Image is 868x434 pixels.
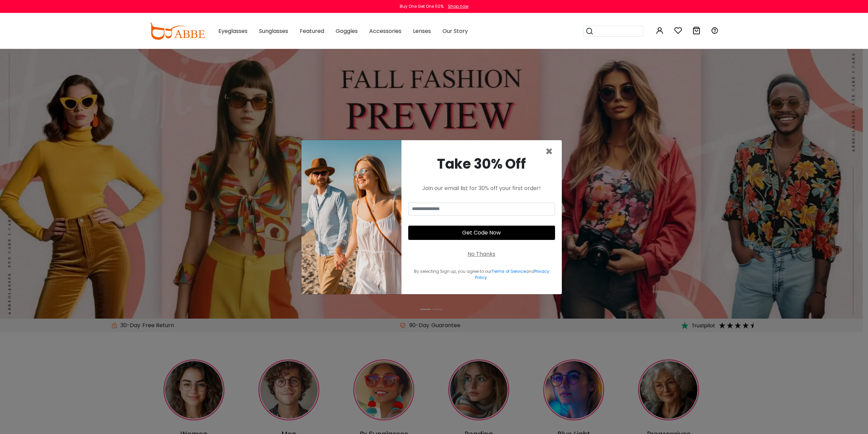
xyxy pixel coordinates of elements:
img: welcome [301,140,401,294]
div: Shop now [448,3,469,10]
a: Privacy Policy [475,268,549,280]
div: Buy One Get One 50% [400,3,443,10]
a: Shop now [445,3,469,9]
a: Terms of Service [492,268,526,274]
span: Lenses [413,27,431,35]
div: By selecting Sign up, you agree to our and . [408,268,555,281]
span: Sunglasses [259,27,288,35]
div: Join our email list for 30% off your first order! [408,184,555,192]
button: Close [545,146,553,158]
button: Get Code Now [408,226,555,240]
span: Our Story [442,27,468,35]
span: × [545,143,553,160]
div: Take 30% Off [408,154,555,174]
span: Featured [300,27,324,35]
div: No Thanks [468,250,495,258]
span: Eyeglasses [218,27,248,35]
span: Accessories [369,27,401,35]
img: abbeglasses.com [149,23,205,40]
span: Goggles [336,27,358,35]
